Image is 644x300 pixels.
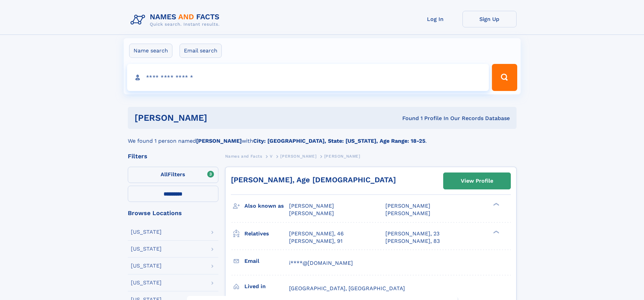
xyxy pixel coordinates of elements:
[231,176,396,184] a: [PERSON_NAME], Age [DEMOGRAPHIC_DATA]
[128,153,218,159] div: Filters
[492,202,500,207] div: ❯
[253,138,425,144] b: City: [GEOGRAPHIC_DATA], State: [US_STATE], Age Range: 18-25
[289,230,344,237] a: [PERSON_NAME], 46
[129,44,172,58] label: Name search
[131,229,162,235] div: [US_STATE]
[289,210,334,216] span: [PERSON_NAME]
[244,228,289,239] h3: Relatives
[461,173,493,189] div: View Profile
[196,138,242,144] b: [PERSON_NAME]
[289,203,334,209] span: [PERSON_NAME]
[408,11,462,27] a: Log In
[127,64,489,91] input: search input
[225,152,262,160] a: Names and Facts
[385,237,440,245] a: [PERSON_NAME], 83
[131,280,162,285] div: [US_STATE]
[244,200,289,212] h3: Also known as
[128,129,517,145] div: We found 1 person named with .
[244,255,289,267] h3: Email
[289,237,342,245] a: [PERSON_NAME], 91
[135,114,305,122] h1: [PERSON_NAME]
[280,154,316,159] span: [PERSON_NAME]
[385,210,430,216] span: [PERSON_NAME]
[270,152,273,160] a: V
[444,173,510,189] a: View Profile
[324,154,360,159] span: [PERSON_NAME]
[280,152,316,160] a: [PERSON_NAME]
[180,44,222,58] label: Email search
[128,210,218,216] div: Browse Locations
[305,115,510,122] div: Found 1 Profile In Our Records Database
[128,11,225,29] img: Logo Names and Facts
[462,11,517,27] a: Sign Up
[492,230,500,234] div: ❯
[131,246,162,252] div: [US_STATE]
[385,230,439,237] a: [PERSON_NAME], 23
[161,171,168,178] span: All
[385,203,430,209] span: [PERSON_NAME]
[244,281,289,292] h3: Lived in
[289,285,405,292] span: [GEOGRAPHIC_DATA], [GEOGRAPHIC_DATA]
[492,64,517,91] button: Search Button
[128,167,218,183] label: Filters
[270,154,273,159] span: V
[131,263,162,269] div: [US_STATE]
